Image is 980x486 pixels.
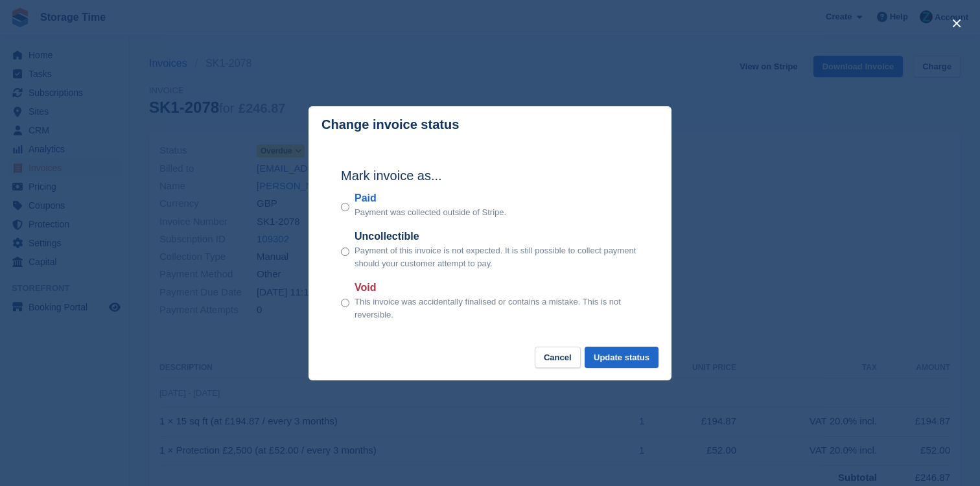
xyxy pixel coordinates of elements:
[321,117,459,132] p: Change invoice status
[355,244,639,270] p: Payment of this invoice is not expected. It is still possible to collect payment should your cust...
[535,347,581,368] button: Cancel
[341,166,639,185] h2: Mark invoice as...
[355,229,639,244] label: Uncollectible
[355,206,506,219] p: Payment was collected outside of Stripe.
[946,13,967,34] button: close
[355,191,506,206] label: Paid
[355,295,639,321] p: This invoice was accidentally finalised or contains a mistake. This is not reversible.
[585,347,659,368] button: Update status
[355,280,639,295] label: Void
